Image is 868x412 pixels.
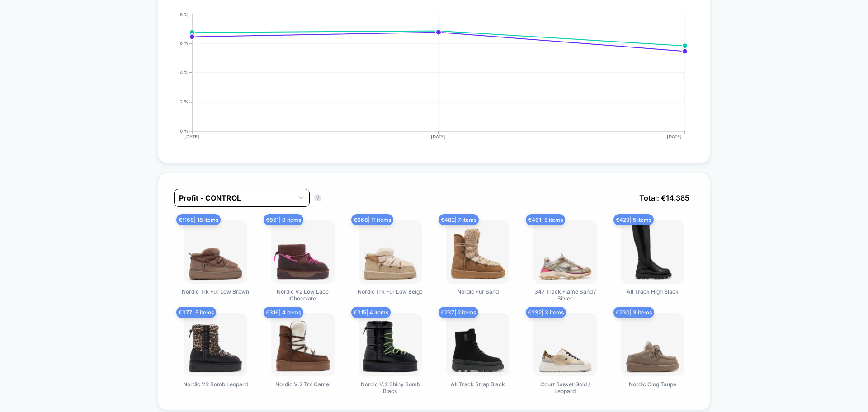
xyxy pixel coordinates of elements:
[667,134,682,139] tspan: [DATE]
[182,288,249,295] span: Nordic Trk Fur Low Brown
[176,214,221,225] span: € 1168 | 18 items
[533,220,597,284] img: 347 Track Flame Sand / Silver
[180,40,189,46] tspan: 6 %
[613,307,654,318] span: € 230 | 3 items
[180,128,189,134] tspan: 0 %
[526,214,565,225] span: € 461 | 5 items
[359,313,422,376] img: Nordic V.2 Shiny Bomb Black
[439,307,478,318] span: € 237 | 2 items
[180,70,189,75] tspan: 4 %
[176,307,216,318] span: € 377 | 5 items
[635,189,694,207] span: Total: € 14.385
[264,214,303,225] span: € 861 | 9 items
[613,214,654,225] span: € 429 | 5 items
[275,381,330,388] span: Nordic V.2 Trk Camel
[621,313,684,376] img: Nordic Clog Taupe
[165,12,685,147] div: ADD_TO_CART_RATE
[533,313,597,376] img: Court Basket Gold / Leopard
[446,313,509,376] img: All Track Strap Black
[531,381,599,394] span: Court Basket Gold / Leopard
[457,288,499,295] span: Nordic Fur Sand
[271,313,335,376] img: Nordic V.2 Trk Camel
[526,307,566,318] span: € 232 | 3 items
[358,288,423,295] span: Nordic Trk Fur Low Beige
[356,381,424,394] span: Nordic V.2 Shiny Bomb Black
[180,99,189,104] tspan: 2 %
[314,194,321,201] button: ?
[446,220,509,284] img: Nordic Fur Sand
[264,307,303,318] span: € 316 | 4 items
[627,288,679,295] span: All Track High Black
[451,381,505,388] span: All Track Strap Black
[439,214,479,225] span: € 482 | 7 items
[351,214,393,225] span: € 668 | 11 items
[269,288,337,302] span: Nordic V2 Low Lace Chocolate
[431,134,446,139] tspan: [DATE]
[184,134,199,139] tspan: [DATE]
[621,220,684,284] img: All Track High Black
[359,220,422,284] img: Nordic Trk Fur Low Beige
[629,381,676,388] span: Nordic Clog Taupe
[531,288,599,302] span: 347 Track Flame Sand / Silver
[184,313,247,376] img: Nordic V2 Bomb Leopard
[271,220,335,284] img: Nordic V2 Low Lace Chocolate
[183,381,248,388] span: Nordic V2 Bomb Leopard
[184,220,247,284] img: Nordic Trk Fur Low Brown
[351,307,391,318] span: € 315 | 4 items
[180,11,189,17] tspan: 8 %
